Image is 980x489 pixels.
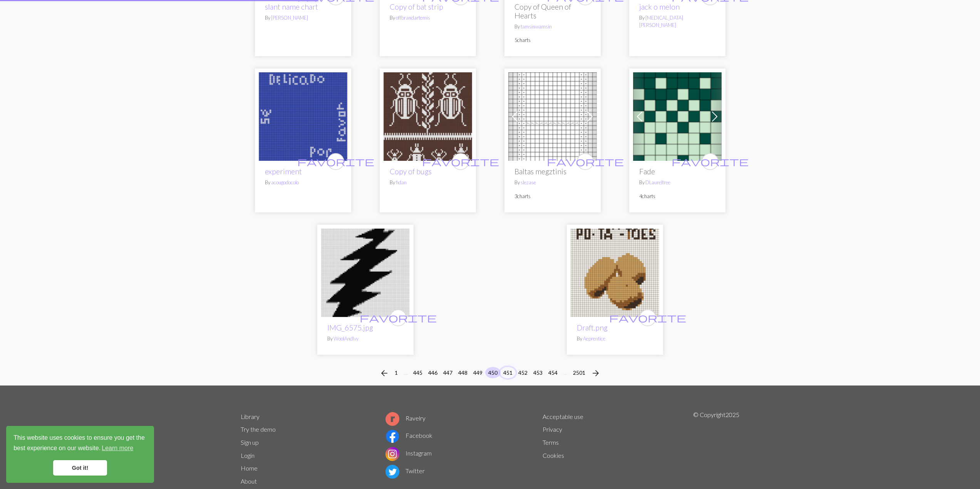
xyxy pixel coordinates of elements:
[514,23,591,30] p: By
[265,167,302,176] a: experiment
[591,369,600,378] i: Next
[440,367,456,378] button: 447
[297,154,374,169] i: favourite
[385,432,432,439] a: Facebook
[633,72,722,161] img: Fade
[571,268,659,275] a: Draft.png
[702,153,719,170] button: favourite
[422,155,499,167] span: favorite
[455,367,471,378] button: 448
[521,23,552,30] a: tamsinwamsin
[385,412,399,426] img: Ravelry logo
[521,179,536,185] a: slezase
[514,167,591,176] h2: Baltas megztinis
[577,335,653,342] p: By
[241,439,259,446] a: Sign up
[588,367,603,379] button: Next
[390,2,443,11] a: Copy of bat strip
[13,433,147,454] span: This website uses cookies to ensure you get the best experience on our website.
[265,2,318,11] a: slant name chart
[385,429,399,443] img: Facebook logo
[543,413,583,420] a: Acceptable use
[360,312,437,324] span: favorite
[385,449,432,457] a: Instagram
[259,112,347,119] a: experiment
[390,179,466,186] p: By
[327,323,373,332] a: IMG_6575.jpg
[515,367,531,378] button: 452
[609,312,686,324] span: favorite
[583,335,605,342] a: Aeprentice
[271,179,299,185] a: acougodocolo
[241,413,260,420] a: Library
[390,14,466,22] p: By
[422,154,499,169] i: favourite
[385,465,399,479] img: Twitter logo
[390,167,432,176] a: Copy of bugs
[241,464,258,472] a: Home
[265,179,341,186] p: By
[390,309,407,326] button: favourite
[645,179,670,185] a: DLaureltree
[577,323,608,332] a: Draft.png
[396,15,430,21] a: offbrandartemis
[321,229,410,317] img: Bolt
[485,367,501,378] button: 450
[545,367,561,378] button: 454
[633,112,722,119] a: Fade
[577,153,594,170] button: favourite
[241,477,257,485] a: About
[639,2,680,11] a: jack o melon
[571,229,659,317] img: Draft.png
[609,310,686,325] i: favourite
[259,72,347,161] img: experiment
[6,426,154,483] div: cookieconsent
[327,335,404,342] p: By
[514,179,591,186] p: By
[321,268,410,275] a: Bolt
[327,153,344,170] button: favourite
[452,153,469,170] button: favourite
[360,310,437,325] i: favourite
[530,367,546,378] button: 453
[241,426,276,433] a: Try the demo
[639,193,715,200] p: 4 charts
[570,367,588,378] button: 2501
[377,367,603,379] nav: Page navigation
[297,155,374,167] span: favorite
[639,179,715,186] p: By
[396,179,407,185] a: fidan
[639,15,683,28] a: [MEDICAL_DATA][PERSON_NAME]
[385,447,399,461] img: Instagram logo
[384,72,472,161] img: bugs
[410,367,426,378] button: 445
[392,367,401,378] button: 1
[500,367,516,378] button: 451
[241,452,255,459] a: Login
[271,15,308,21] a: [PERSON_NAME]
[101,442,134,454] a: learn more about cookies
[385,467,425,474] a: Twitter
[265,14,341,22] p: By
[514,193,591,200] p: 3 charts
[380,369,389,378] i: Previous
[543,439,559,446] a: Terms
[672,155,749,167] span: favorite
[639,167,715,176] h2: Fade
[333,335,358,342] a: WoolAndIvy
[543,452,564,459] a: Cookies
[672,154,749,169] i: favourite
[514,37,591,44] p: 5 charts
[377,367,392,379] button: Previous
[547,154,624,169] i: favourite
[385,414,426,422] a: Ravelry
[547,155,624,167] span: favorite
[380,368,389,379] span: arrow_back
[543,426,562,433] a: Privacy
[639,309,656,326] button: favourite
[470,367,486,378] button: 449
[639,14,715,29] p: By
[514,2,591,20] h2: Copy of Queen of Hearts
[425,367,441,378] button: 446
[591,368,600,379] span: arrow_forward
